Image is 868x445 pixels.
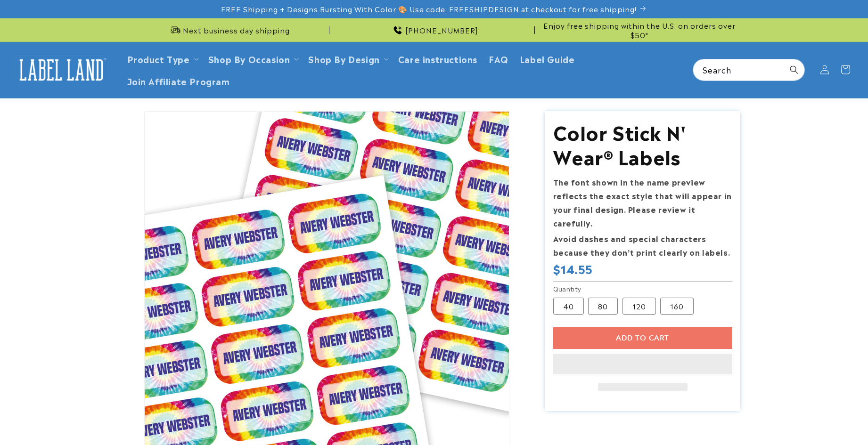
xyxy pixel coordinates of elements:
h1: Color Stick N' Wear® Labels [553,119,732,168]
strong: The font shown in the name preview reflects the exact style that will appear in your final design... [553,176,732,228]
label: 80 [588,298,618,315]
div: Announcement [539,18,740,41]
summary: Shop By Design [303,48,392,70]
img: Label Land [14,55,108,84]
span: Enjoy free shipping within the U.S. on orders over $50* [539,21,740,39]
span: $14.55 [553,261,593,276]
span: FREE Shipping + Designs Bursting With Color 🎨 Use code: FREESHIPDESIGN at checkout for free shipp... [221,4,637,14]
span: Join Affiliate Program [127,75,230,86]
a: FAQ [483,48,514,70]
legend: Quantity [553,284,582,293]
a: Care instructions [393,48,483,70]
summary: Product Type [122,48,203,70]
a: Shop By Design [308,52,379,65]
label: 40 [553,298,584,315]
a: Label Guide [514,48,581,70]
button: Search [784,59,804,80]
label: 120 [622,298,656,315]
span: [PHONE_NUMBER] [405,25,478,35]
span: Next business day shipping [183,25,290,35]
a: Product Type [127,52,190,65]
strong: Avoid dashes and special characters because they don’t print clearly on labels. [553,233,730,258]
a: Label Land [11,52,112,88]
span: Label Guide [520,53,575,64]
a: Join Affiliate Program [122,70,236,92]
span: Care instructions [398,53,477,64]
summary: Shop By Occasion [203,48,303,70]
div: Announcement [128,18,329,41]
div: Announcement [333,18,535,41]
label: 160 [660,298,694,315]
span: FAQ [489,53,508,64]
span: Shop By Occasion [208,53,290,64]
